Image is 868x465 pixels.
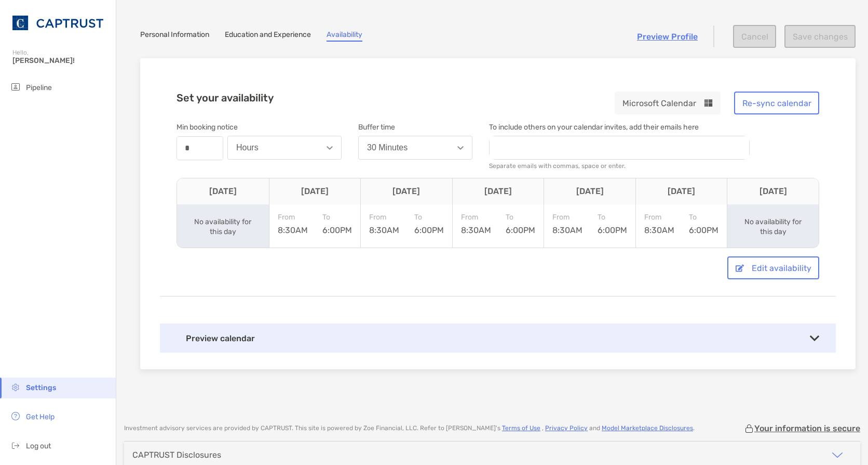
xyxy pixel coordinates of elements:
div: Buffer time [358,123,472,132]
div: 8:30AM [461,213,491,235]
img: icon arrow [831,449,844,461]
div: Separate emails with commas, space or enter. [489,162,750,170]
span: To [322,213,352,222]
img: logout icon [9,439,22,451]
a: Education and Experience [225,30,311,42]
span: To [689,213,718,222]
div: Hours [236,143,259,152]
span: To [506,213,535,222]
div: 6:00PM [598,213,627,235]
a: Preview Profile [637,32,698,42]
span: Pipeline [26,83,52,92]
span: Settings [26,383,56,392]
th: [DATE] [452,178,544,204]
div: 6:00PM [689,213,718,235]
th: [DATE] [177,178,269,204]
div: To include others on your calendar invites, add their emails here [489,123,750,132]
img: button icon [736,264,744,272]
a: Model Marketplace Disclosures [602,424,693,432]
a: Privacy Policy [545,424,588,432]
th: [DATE] [727,178,819,204]
span: From [461,213,491,222]
img: CAPTRUST Logo [12,4,103,42]
span: To [598,213,627,222]
div: 30 Minutes [367,143,408,152]
a: Availability [327,30,362,42]
div: 6:00PM [506,213,535,235]
span: To [414,213,444,222]
div: 8:30AM [369,213,399,235]
button: 30 Minutes [358,136,472,160]
div: No availability for this day [741,217,805,237]
th: [DATE] [360,178,452,204]
span: [PERSON_NAME]! [12,56,110,65]
p: Investment advisory services are provided by CAPTRUST . This site is powered by Zoe Financial, LL... [124,424,695,432]
span: From [644,213,674,222]
div: Preview calendar [160,324,836,353]
button: Edit availability [727,256,819,279]
th: [DATE] [635,178,727,204]
div: Min booking notice [177,123,342,132]
div: 6:00PM [414,213,444,235]
span: Log out [26,442,51,450]
img: Open dropdown arrow [327,146,333,150]
div: 6:00PM [322,213,352,235]
th: [DATE] [544,178,635,204]
th: [DATE] [269,178,361,204]
img: settings icon [9,381,22,393]
div: No availability for this day [191,217,254,237]
a: Personal Information [140,30,209,42]
span: From [369,213,399,222]
img: pipeline icon [9,81,22,93]
span: From [552,213,582,222]
span: Get Help [26,412,55,421]
p: Your information is secure [754,423,860,433]
h2: Set your availability [177,92,274,104]
button: Hours [227,136,342,160]
a: Terms of Use [502,424,540,432]
img: Open dropdown arrow [457,146,464,150]
img: get-help icon [9,410,22,422]
div: 8:30AM [644,213,674,235]
div: CAPTRUST Disclosures [132,450,221,460]
img: Toggle [810,335,819,341]
span: From [278,213,308,222]
button: Re-sync calendar [734,92,819,114]
div: 8:30AM [278,213,308,235]
div: 8:30AM [552,213,582,235]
